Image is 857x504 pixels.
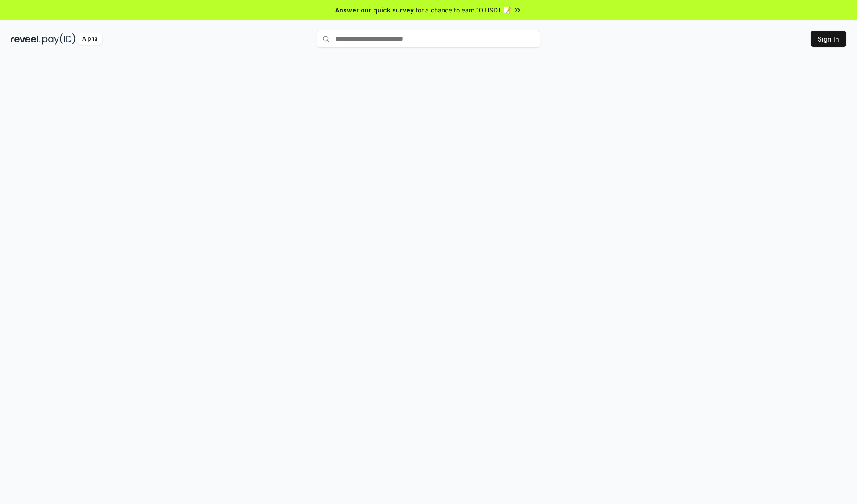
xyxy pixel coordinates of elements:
span: Answer our quick survey [335,5,414,15]
img: reveel_dark [11,33,41,45]
button: Sign In [811,31,846,47]
div: Alpha [77,33,102,45]
span: for a chance to earn 10 USDT 📝 [416,5,511,15]
img: pay_id [42,33,75,45]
